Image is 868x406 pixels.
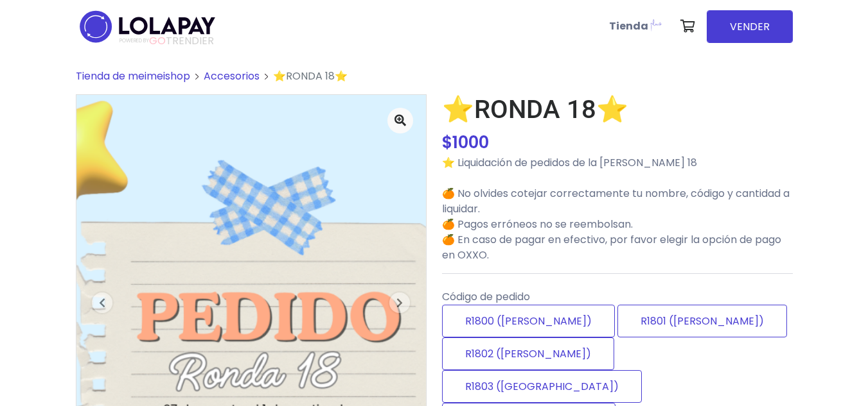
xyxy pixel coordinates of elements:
[442,155,793,263] p: ⭐ Liquidación de pedidos de la [PERSON_NAME] 18 🍊 No olvides cotejar correctamente tu nombre, cód...
[76,6,219,47] img: logo
[617,305,787,337] label: R1801 ([PERSON_NAME])
[76,69,793,94] nav: breadcrumb
[149,33,166,48] span: GO
[204,69,260,83] a: Accesorios
[120,35,214,47] span: TRENDIER
[442,370,642,403] label: R1803 ([GEOGRAPHIC_DATA])
[120,37,149,44] span: POWERED BY
[442,305,615,337] label: R1800 ([PERSON_NAME])
[442,337,614,370] label: R1802 ([PERSON_NAME])
[452,131,489,154] span: 1000
[76,69,190,83] a: Tienda de meimeishop
[648,17,664,32] img: Lolapay Plus
[707,10,793,43] a: VENDER
[273,69,348,83] span: ⭐RONDA 18⭐
[609,19,648,33] b: Tienda
[442,130,793,155] div: $
[442,94,793,125] h1: ⭐RONDA 18⭐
